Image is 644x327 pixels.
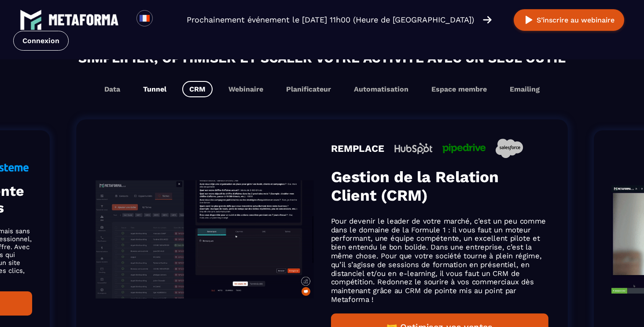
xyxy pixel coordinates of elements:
button: Tunnel [136,81,173,97]
p: Pour devenir le leader de votre marché, c’est un peu comme dans le domaine de la Formule 1 : il v... [331,217,548,304]
button: Webinaire [221,81,270,97]
input: Search for option [160,15,167,25]
h3: Gestion de la Relation Client (CRM) [331,168,548,205]
img: play [523,15,534,26]
img: icon [394,143,432,154]
div: Search for option [153,10,174,29]
button: Automatisation [347,81,416,97]
img: gif [96,180,313,299]
img: fr [139,13,150,24]
img: arrow-right [483,15,492,25]
button: Data [97,81,127,97]
button: CRM [182,81,213,97]
button: Planificateur [279,81,338,97]
button: Espace membre [424,81,494,97]
button: Emailing [503,81,547,97]
h4: REMPLACE [331,143,384,154]
a: Connexion [13,31,69,51]
img: icon [442,144,486,153]
p: Prochainement événement le [DATE] 11h00 (Heure de [GEOGRAPHIC_DATA]) [187,14,474,26]
img: logo [20,9,42,31]
button: S’inscrire au webinaire [514,9,624,31]
img: icon [495,139,523,158]
img: logo [48,14,119,26]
